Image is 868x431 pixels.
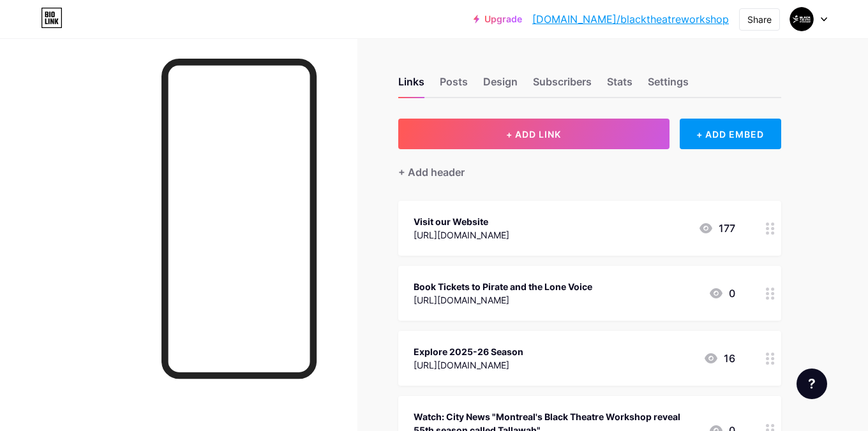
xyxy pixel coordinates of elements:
[414,293,592,307] div: [URL][DOMAIN_NAME]
[483,74,518,97] div: Design
[414,358,523,372] div: [URL][DOMAIN_NAME]
[747,13,772,26] div: Share
[414,345,523,358] div: Explore 2025-26 Season
[703,351,735,366] div: 16
[698,221,735,236] div: 177
[414,280,592,293] div: Book Tickets to Pirate and the Lone Voice
[680,119,781,149] div: + ADD EMBED
[474,14,522,24] a: Upgrade
[607,74,632,97] div: Stats
[533,74,592,97] div: Subscribers
[506,129,561,140] span: + ADD LINK
[414,215,509,228] div: Visit our Website
[440,74,468,97] div: Posts
[398,74,424,97] div: Links
[708,286,735,301] div: 0
[648,74,689,97] div: Settings
[398,119,670,149] button: + ADD LINK
[532,11,729,27] a: [DOMAIN_NAME]/blacktheatreworkshop
[398,164,465,180] div: + Add header
[414,228,509,242] div: [URL][DOMAIN_NAME]
[789,7,814,31] img: blacktheatreworkshop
